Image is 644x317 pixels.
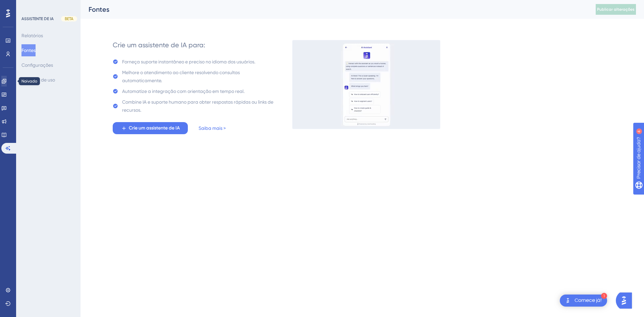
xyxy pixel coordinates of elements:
[65,16,73,21] font: BETA
[603,294,605,298] font: 1
[199,124,226,132] a: Saiba mais >
[292,40,440,129] img: 536038c8a6906fa413afa21d633a6c1c.gif
[199,125,226,131] font: Saiba mais >
[21,74,55,86] button: Controle de uso
[113,41,205,49] font: Crie um assistente de IA para:
[89,5,109,13] font: Fontes
[21,16,54,21] font: ASSISTENTE DE IA
[21,77,55,83] font: Controle de uso
[21,48,36,53] font: Fontes
[564,297,572,305] img: imagem-do-lançador-texto-alternativo
[113,122,188,134] button: Crie um assistente de IA
[62,4,64,8] font: 4
[21,62,53,68] font: Configurações
[21,33,43,38] font: Relatórios
[16,3,58,8] font: Precisar de ajuda?
[122,99,273,113] font: Combine IA e suporte humano para obter respostas rápidas ou links de recursos.
[122,59,255,64] font: Forneça suporte instantâneo e preciso no idioma dos usuários.
[575,298,602,303] font: Comece já!
[616,290,636,311] iframe: Iniciador do Assistente de IA do UserGuiding
[21,59,53,71] button: Configurações
[597,7,635,12] font: Publicar alterações
[129,125,180,131] font: Crie um assistente de IA
[596,4,636,15] button: Publicar alterações
[21,44,36,56] button: Fontes
[560,295,607,307] div: Abra a lista de verificação Comece!, módulos restantes: 1
[122,89,245,94] font: Automatize a integração com orientação em tempo real.
[122,70,240,83] font: Melhore o atendimento ao cliente resolvendo consultas automaticamente.
[21,30,43,42] button: Relatórios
